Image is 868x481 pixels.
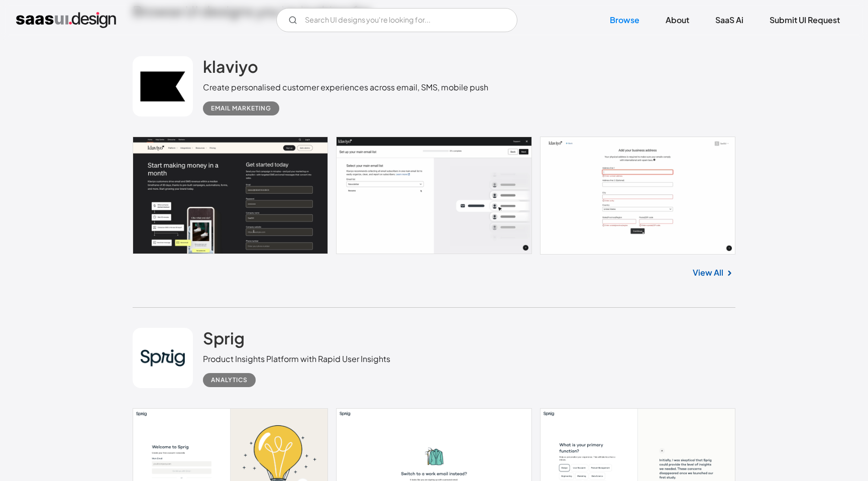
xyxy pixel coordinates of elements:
a: Browse [598,9,652,31]
a: About [654,9,701,31]
a: SaaS Ai [703,9,755,31]
input: Search UI designs you're looking for... [276,8,517,32]
h2: Sprig [203,328,245,348]
a: home [16,12,116,28]
a: Sprig [203,328,245,353]
div: Analytics [211,374,248,386]
h2: klaviyo [203,56,258,76]
a: Submit UI Request [757,9,852,31]
form: Email Form [276,8,517,32]
a: View All [693,267,723,279]
div: Email Marketing [211,102,271,114]
a: klaviyo [203,56,258,81]
div: Create personalised customer experiences across email, SMS, mobile push [203,81,488,93]
div: Product Insights Platform with Rapid User Insights [203,353,390,365]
